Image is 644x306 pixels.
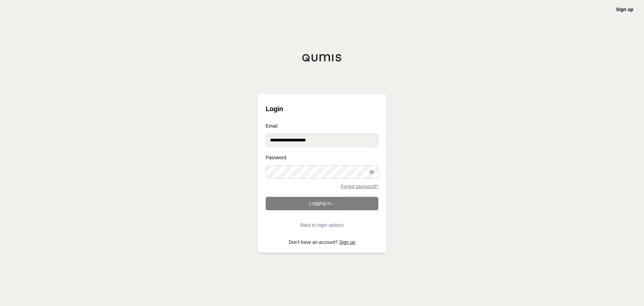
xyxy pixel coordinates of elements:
[266,240,378,245] p: Don't have an account?
[266,218,378,232] button: Back to login options
[266,124,378,128] label: Email
[266,102,378,116] h3: Login
[339,239,355,245] a: Sign up
[266,155,378,160] label: Password
[302,54,342,62] img: Qumis
[341,184,378,189] a: Forgot password?
[616,7,633,12] a: Sign up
